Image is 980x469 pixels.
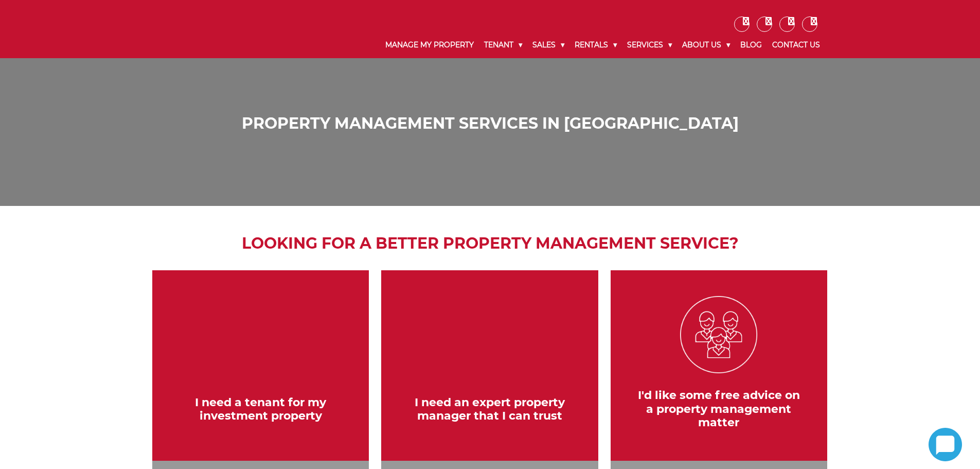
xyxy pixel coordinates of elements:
h2: Looking for a better property management service? [147,232,833,255]
a: Contact Us [767,32,825,58]
a: Blog [735,32,767,58]
a: Rentals [569,32,622,58]
a: Services [622,32,677,58]
a: Manage My Property [380,32,479,58]
h1: Property Management Services in [GEOGRAPHIC_DATA] [157,114,823,133]
a: Sales [527,32,569,58]
img: Noonan Real Estate Agency [155,15,254,43]
a: About Us [677,32,735,58]
a: Tenant [479,32,527,58]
